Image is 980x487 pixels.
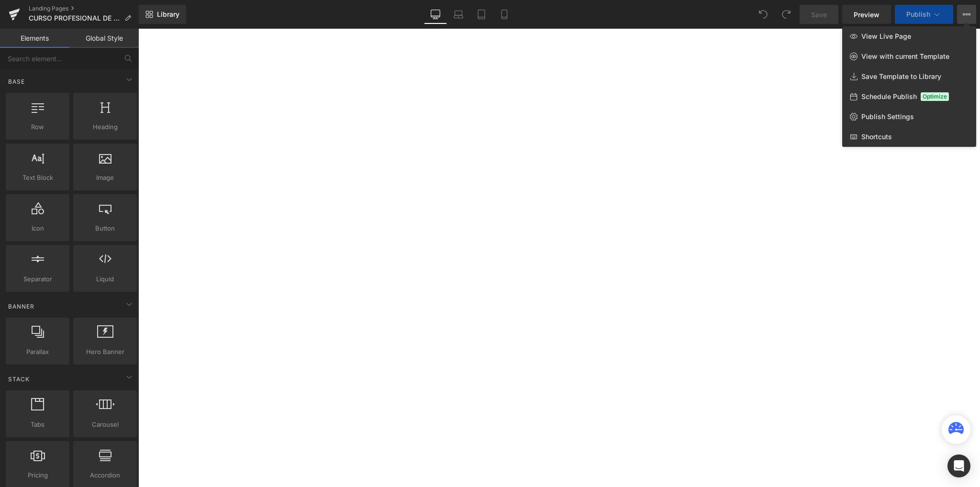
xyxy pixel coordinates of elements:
[861,52,949,61] span: View with current Template
[76,173,134,183] span: Image
[69,29,139,48] a: Global Style
[9,173,67,183] span: Text Block
[29,5,139,12] a: Landing Pages
[861,72,941,81] span: Save Template to Library
[754,5,773,24] button: Undo
[157,10,179,19] span: Library
[76,223,134,233] span: Button
[9,223,67,233] span: Icon
[7,77,26,86] span: Base
[947,454,970,477] div: Open Intercom Messenger
[895,5,953,24] button: Publish
[921,92,949,101] span: Optimize
[76,420,134,430] span: Carousel
[842,5,891,24] a: Preview
[811,10,827,20] span: Save
[861,32,911,41] span: View Live Page
[76,470,134,480] span: Accordion
[7,375,31,384] span: Stack
[9,122,67,132] span: Row
[7,302,35,311] span: Banner
[861,112,914,121] span: Publish Settings
[139,5,186,24] a: New Library
[861,92,917,101] span: Schedule Publish
[29,14,121,22] span: CURSO PROFESIONAL DE LIMPIEZA TENIS EN LINEA
[777,5,796,24] button: Redo
[9,420,67,430] span: Tabs
[9,470,67,480] span: Pricing
[76,274,134,284] span: Liquid
[957,5,976,24] button: View Live PageView with current TemplateSave Template to LibrarySchedule PublishOptimizePublish S...
[854,10,880,20] span: Preview
[906,11,930,18] span: Publish
[9,274,67,284] span: Separator
[493,5,516,24] a: Mobile
[424,5,447,24] a: Desktop
[447,5,470,24] a: Laptop
[76,347,134,357] span: Hero Banner
[861,133,892,141] span: Shortcuts
[9,347,67,357] span: Parallax
[76,122,134,132] span: Heading
[470,5,493,24] a: Tablet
